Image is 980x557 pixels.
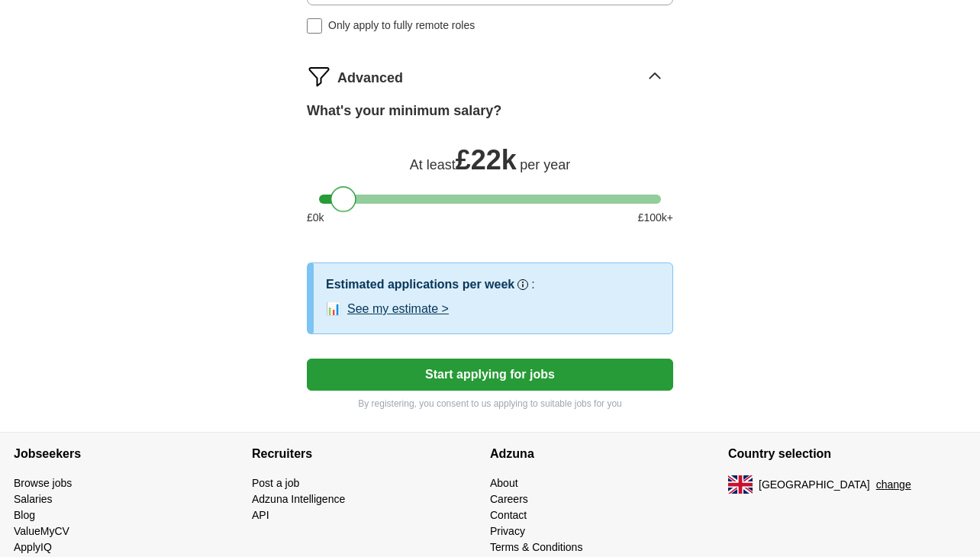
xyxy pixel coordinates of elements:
a: About [490,477,518,489]
label: What's your minimum salary? [307,101,501,121]
a: Salaries [14,493,53,505]
a: API [252,509,269,521]
a: Adzuna Intelligence [252,493,345,505]
a: Post a job [252,477,299,489]
a: ApplyIQ [14,541,52,553]
span: At least [410,157,456,172]
span: £ 22k [456,144,517,175]
button: change [876,477,911,493]
a: Blog [14,509,35,521]
span: £ 100 k+ [638,210,673,226]
a: Privacy [490,525,525,537]
p: By registering, you consent to us applying to suitable jobs for you [307,397,673,411]
h3: : [531,275,534,294]
span: [GEOGRAPHIC_DATA] [759,477,870,493]
a: ValueMyCV [14,525,69,537]
h4: Country selection [728,433,966,475]
a: Careers [490,493,528,505]
img: filter [307,64,331,89]
span: Only apply to fully remote roles [328,18,475,34]
a: Contact [490,509,527,521]
img: UK flag [728,475,753,494]
button: Start applying for jobs [307,359,673,391]
span: £ 0 k [307,210,324,226]
button: See my estimate > [347,300,449,318]
span: per year [520,157,570,172]
span: 📊 [326,300,341,318]
input: Only apply to fully remote roles [307,18,322,34]
span: Advanced [337,68,403,89]
a: Terms & Conditions [490,541,582,553]
h3: Estimated applications per week [326,275,514,294]
a: Browse jobs [14,477,72,489]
